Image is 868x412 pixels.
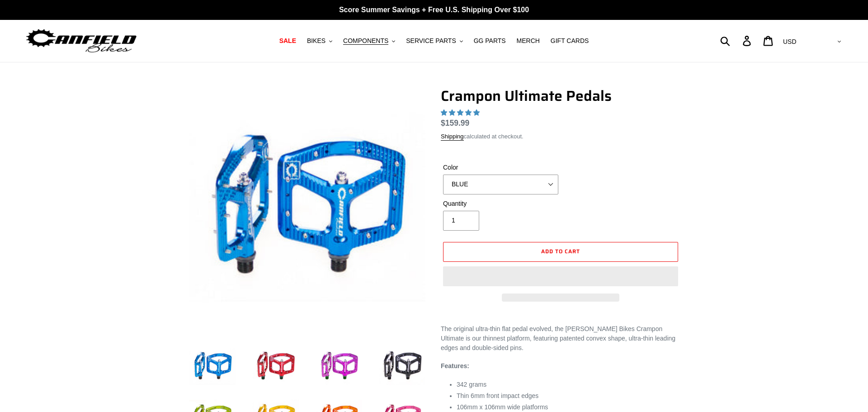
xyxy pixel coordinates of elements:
[343,37,388,45] span: COMPONENTS
[474,37,506,45] span: GG PARTS
[441,87,680,104] h1: Crampon Ultimate Pedals
[401,35,467,47] button: SERVICE PARTS
[443,163,558,172] label: Color
[189,89,425,325] img: Crampon Ultimate Pedals
[441,132,680,141] div: calculated at checkout.
[251,341,301,391] img: Load image into Gallery viewer, Crampon Ultimate Pedals
[441,109,481,116] span: 4.95 stars
[457,403,680,412] li: 106mm x 106mm wide platforms
[725,31,748,51] input: Search
[25,27,138,55] img: Canfield Bikes
[302,35,337,47] button: BIKES
[275,35,301,47] a: SALE
[441,362,469,369] strong: Features:
[441,133,464,141] a: Shipping
[512,35,544,47] a: MERCH
[377,341,427,391] img: Load image into Gallery viewer, Crampon Ultimate Pedals
[457,391,680,401] li: Thin 6mm front impact edges
[443,242,678,262] button: Add to cart
[441,118,469,128] span: $159.99
[546,35,594,47] a: GIFT CARDS
[314,341,364,391] img: Load image into Gallery viewer, Crampon Ultimate Pedals
[551,37,589,45] span: GIFT CARDS
[441,324,680,353] p: The original ultra-thin flat pedal evolved, the [PERSON_NAME] Bikes Crampon Ultimate is our thinn...
[406,37,456,45] span: SERVICE PARTS
[188,341,237,391] img: Load image into Gallery viewer, Crampon Ultimate Pedals
[339,35,400,47] button: COMPONENTS
[541,247,580,256] span: Add to cart
[469,35,510,47] a: GG PARTS
[457,380,680,389] li: 342 grams
[307,37,325,45] span: BIKES
[279,37,296,45] span: SALE
[517,37,540,45] span: MERCH
[443,199,558,208] label: Quantity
